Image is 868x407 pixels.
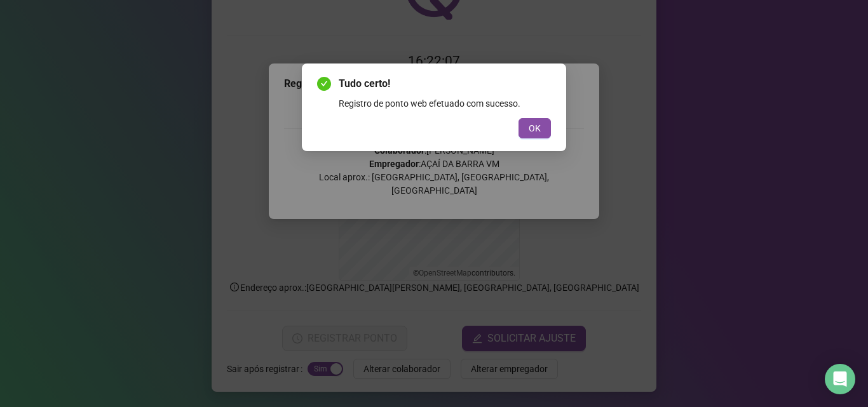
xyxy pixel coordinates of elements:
[339,97,551,110] div: Registro de ponto web efetuado com sucesso.
[825,364,855,394] div: Open Intercom Messenger
[317,77,331,91] span: check-circle
[339,76,551,91] span: Tudo certo!
[529,121,541,135] span: OK
[519,118,551,138] button: OK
